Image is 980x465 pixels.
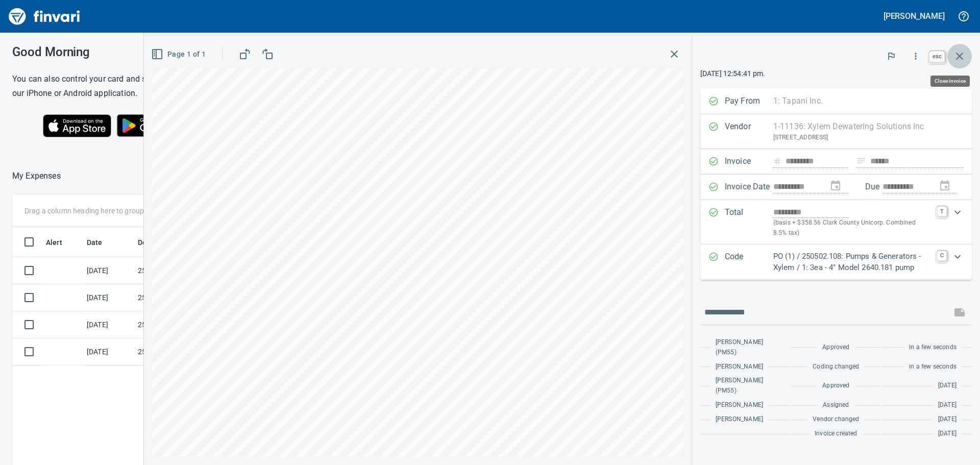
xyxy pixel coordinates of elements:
h3: Good Morning [12,45,229,59]
span: Date [87,236,116,249]
td: 250502 [134,338,226,365]
img: Finvari [6,4,83,29]
span: [PERSON_NAME] (PM55) [716,376,785,396]
p: PO (1) / 250502.108: Pumps & Generators - Xylem / 1: 3ea - 4" Model 2640.181 pump [773,251,932,274]
div: Expand [700,200,972,244]
p: (basis + $358.56 Clark County Unicorp. Combined 8.5% tax) [773,218,931,238]
span: Invoice created [815,429,857,439]
p: Total [725,206,773,238]
nav: breadcrumb [12,170,61,182]
td: 250502 [134,257,226,284]
span: Approved [822,381,849,391]
p: Code [725,251,773,274]
span: Date [87,236,103,249]
span: [DATE] [938,414,957,425]
span: in a few seconds [909,342,957,353]
td: [DATE] [83,311,134,338]
div: Expand [700,244,972,280]
a: T [937,206,947,216]
a: C [937,251,947,261]
span: Coding changed [813,362,859,372]
p: My Expenses [12,170,61,182]
span: in a few seconds [909,362,957,372]
span: [PERSON_NAME] (PM55) [716,337,785,358]
p: [DATE] 12:54:41 pm. [700,68,972,79]
td: [DATE] [83,338,134,365]
span: Approved [822,342,849,353]
span: Assigned [823,400,849,410]
span: [DATE] [938,400,957,410]
img: Download on the App Store [43,114,111,137]
span: This records your message into the invoice and notifies anyone mentioned [947,300,972,325]
td: 250502 [134,311,226,338]
p: Drag a column heading here to group the table [24,206,174,216]
button: Page 1 of 1 [149,45,210,64]
h6: You can also control your card and submit expenses from our iPhone or Android application. [12,72,229,101]
img: Get it on Google Play [111,109,199,142]
a: esc [929,51,945,62]
button: [PERSON_NAME] [881,8,947,24]
span: Description [138,236,176,249]
span: Page 1 of 1 [153,48,206,61]
span: [DATE] [938,381,957,391]
span: [PERSON_NAME] [716,400,763,410]
span: [PERSON_NAME] [716,362,763,372]
span: Description [138,236,189,249]
td: [DATE] [83,257,134,284]
span: Vendor changed [813,414,859,425]
td: 250502.01 [134,284,226,311]
span: [DATE] [938,429,957,439]
h5: [PERSON_NAME] [884,11,945,21]
span: [PERSON_NAME] [716,414,763,425]
td: [DATE] [83,284,134,311]
span: Alert [46,236,62,249]
span: Alert [46,236,76,249]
